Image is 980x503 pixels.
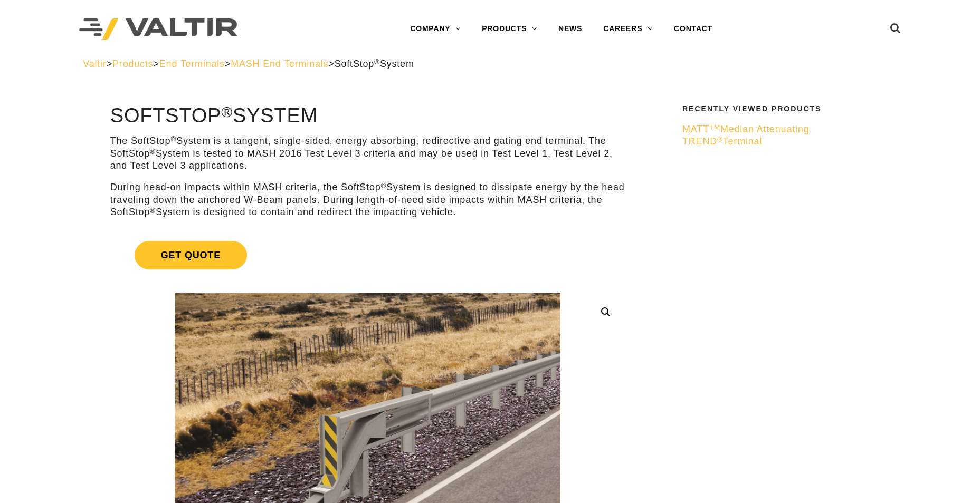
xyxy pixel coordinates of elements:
a: MASH End Terminals [231,59,328,69]
span: Get Quote [135,241,247,269]
span: SoftStop System [335,59,414,69]
sup: ® [717,136,723,143]
a: Products [112,59,153,69]
sup: TM [709,123,720,131]
h1: SoftStop System [110,105,625,127]
sup: ® [150,207,156,215]
a: MATTTMMedian Attenuating TREND®Terminal [682,123,890,148]
sup: ® [170,135,176,143]
sup: ® [150,148,156,156]
sup: ® [381,182,387,190]
a: COMPANY [399,18,471,40]
h2: Recently Viewed Products [682,105,890,113]
p: The SoftStop System is a tangent, single-sided, energy absorbing, redirective and gating end term... [110,135,625,172]
a: CAREERS [593,18,663,40]
a: CONTACT [663,18,723,40]
p: During head-on impacts within MASH criteria, the SoftStop System is designed to dissipate energy ... [110,181,625,218]
div: > > > > [83,58,897,70]
a: PRODUCTS [471,18,548,40]
a: Valtir [83,59,106,69]
sup: ® [374,58,380,66]
a: NEWS [548,18,593,40]
img: Valtir [79,18,237,40]
sup: ® [221,103,233,120]
a: Get Quote [110,228,625,282]
span: MATT Median Attenuating TREND Terminal [682,124,809,147]
a: End Terminals [159,59,225,69]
